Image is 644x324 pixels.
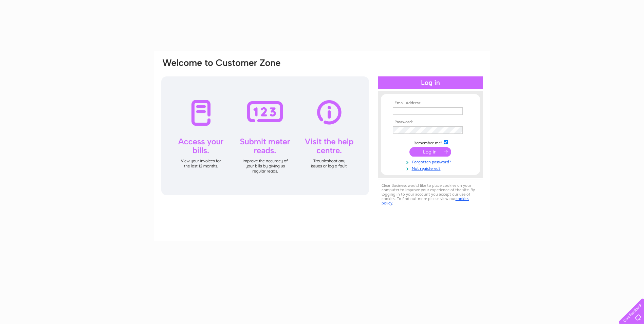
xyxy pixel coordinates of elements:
[393,165,470,171] a: Not registered?
[393,158,470,165] a: Forgotten password?
[391,139,470,146] td: Remember me?
[378,180,483,209] div: Clear Business would like to place cookies on your computer to improve your experience of the sit...
[382,196,469,205] a: cookies policy
[409,147,451,157] input: Submit
[391,101,470,106] th: Email Address:
[391,120,470,125] th: Password:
